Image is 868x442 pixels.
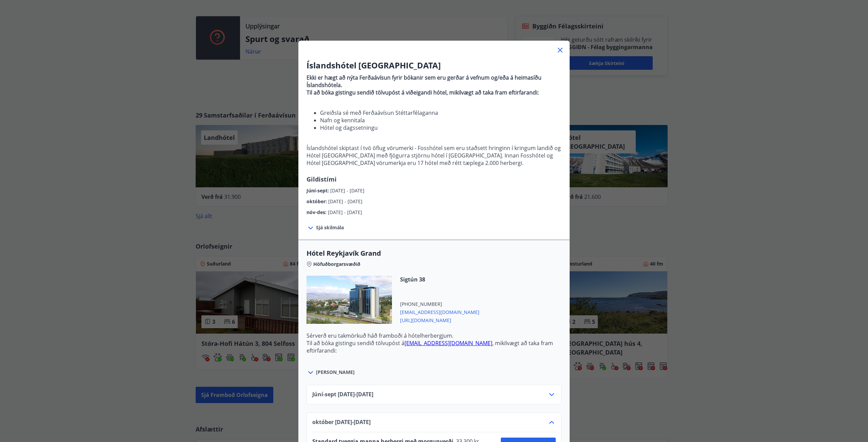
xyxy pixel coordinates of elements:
[307,74,541,89] strong: Ekki er hægt að nýta Ferðaávísun fyrir bókanir sem eru gerðar á vefnum og/eða á heimasíðu Íslands...
[328,209,362,215] span: [DATE] - [DATE]
[400,301,479,308] span: [PHONE_NUMBER]
[312,418,371,426] span: október [DATE] - [DATE]
[328,198,362,205] span: [DATE] - [DATE]
[320,360,561,367] li: Greiðsla sé með Ferðaávísun Stéttarfélaganna
[400,308,479,316] span: [EMAIL_ADDRESS][DOMAIN_NAME]
[307,175,337,183] span: Gildistími
[307,89,539,96] strong: Til að bóka gistingu sendið tölvupóst á viðeigandi hótel, mikilvægt að taka fram eftirfarandi:
[312,391,373,399] span: Júní-sept [DATE] - [DATE]
[307,209,328,215] span: nóv-des :
[307,339,561,354] p: Til að bóka gistingu sendið tölvupóst á , mikilvægt að taka fram eftirfarandi:
[307,332,561,339] p: Sérverð eru takmörkuð háð framboði á hótelherbergjum.
[307,198,328,205] span: október :
[316,369,355,376] span: [PERSON_NAME]
[330,187,364,194] span: [DATE] - [DATE]
[316,224,344,231] span: Sjá skilmála
[307,187,330,194] span: Júní-sept :
[307,144,561,167] p: Íslandshótel skiptast í tvö öflug vörumerki - Fosshótel sem eru staðsett hringinn í kringum landi...
[400,276,479,283] span: Sigtún 38
[405,339,492,347] a: [EMAIL_ADDRESS][DOMAIN_NAME]
[320,109,561,117] li: Greiðsla sé með Ferðaávísun Stéttarfélaganna
[400,316,479,324] span: [URL][DOMAIN_NAME]
[320,124,561,131] li: Hótel og dagssetningu
[313,261,360,268] span: Höfuðborgarsvæðið
[307,60,561,71] h3: Íslandshótel [GEOGRAPHIC_DATA]
[307,249,561,258] span: Hótel Reykjavík Grand
[320,117,561,124] li: Nafn og kennitala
